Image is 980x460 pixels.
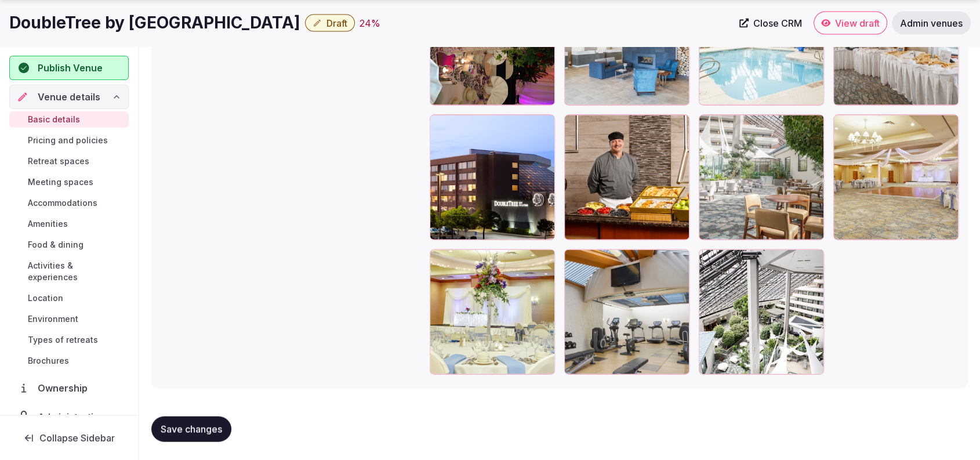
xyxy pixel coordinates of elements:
a: Food & dining [9,237,129,253]
a: Brochures [9,353,129,369]
div: xXr7kBKB6kqcwUNJ6R2Vwg_MW041317_-2597_small.jpg.jpg?h=8688&w=5792 [564,249,689,375]
div: bhT2HPPZESBfvfKpkHaA_MW041317_-2518_small.jpg.jpg?h=5792&w=8688 [564,115,689,240]
span: Venue details [38,90,100,104]
span: Save changes [161,423,222,435]
button: Publish Venue [9,56,129,80]
span: Ownership [38,381,92,395]
a: Ownership [9,376,129,400]
span: Pricing and policies [28,135,108,146]
span: Amenities [28,218,68,230]
span: View draft [835,17,880,29]
span: Activities & experiences [28,260,124,283]
a: Accommodations [9,195,129,211]
div: PFJAYDfT0ChMeOFV7leqg_ROCDT_Exterior_04.jpg.jpg?h=3178&w=4776 [430,115,555,240]
span: Accommodations [28,197,97,209]
span: Location [28,292,63,304]
a: Types of retreats [9,332,129,348]
span: Food & dining [28,239,84,251]
a: Activities & experiences [9,258,129,285]
a: Close CRM [732,12,809,35]
div: lQhfNht92EKY18BiSjzZg_MW050817DT_054_small.jpg.jpg?h=5792&w=8688 [430,249,555,375]
span: Administration [38,410,110,424]
span: Meeting spaces [28,176,93,188]
a: Retreat spaces [9,153,129,169]
div: La44UdLoUaoaGJEDDqxcA_6th_floor_sails_garden_trellis_low_side_floors.jpg.jpg?h=4000&w=6000 [699,249,824,375]
div: 24 % [360,16,380,30]
span: Basic details [28,114,80,125]
a: Environment [9,311,129,327]
button: Collapse Sidebar [9,425,129,451]
div: HQAL4hgrrU6t4l2WJjXSwQ_MW050817DT_030_small.jpg.jpg?h=5792&w=8688 [699,115,824,240]
h1: DoubleTree by [GEOGRAPHIC_DATA] [9,12,300,34]
span: Brochures [28,355,69,367]
button: Draft [305,15,355,32]
span: Types of retreats [28,334,98,346]
span: Retreat spaces [28,155,89,167]
span: Close CRM [753,17,802,29]
a: Amenities [9,216,129,232]
a: Meeting spaces [9,174,129,190]
div: F3gWrdB0P0eZ62aH0PHIQ_MW050817DT_050_edit.jpg.jpg?h=5792&w=8688 [833,115,959,240]
span: Admin venues [900,17,963,29]
a: Administration [9,405,129,429]
span: Collapse Sidebar [39,432,115,444]
a: Location [9,290,129,306]
button: 24% [360,16,380,30]
a: Basic details [9,111,129,128]
button: Save changes [151,416,231,442]
span: Publish Venue [38,61,103,75]
a: Admin venues [892,12,971,35]
a: Pricing and policies [9,132,129,148]
span: Draft [326,17,347,29]
span: Environment [28,313,78,325]
a: View draft [814,12,887,35]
